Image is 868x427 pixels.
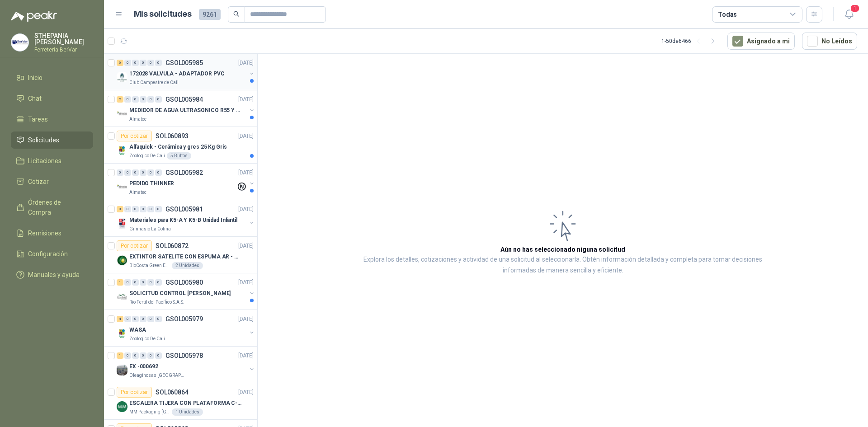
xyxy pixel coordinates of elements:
[117,145,127,156] img: Company Logo
[117,167,255,196] a: 0 0 0 0 0 0 GSOL005982[DATE] Company LogoPEDIDO THINNERAlmatec
[28,270,80,280] span: Manuales y ayuda
[117,182,127,192] img: Company Logo
[132,352,139,359] div: 0
[155,279,162,286] div: 0
[117,328,127,339] img: Company Logo
[132,316,139,322] div: 0
[802,33,857,50] button: No Leídos
[129,143,226,151] p: Alfaquick - Cerámica y gres 25 Kg Gris
[132,60,139,66] div: 0
[117,401,127,412] img: Company Logo
[238,315,254,324] p: [DATE]
[132,279,139,286] div: 0
[124,60,131,66] div: 0
[238,388,254,397] p: [DATE]
[124,96,131,103] div: 0
[129,335,165,343] p: Zoologico De Cali
[28,135,59,145] span: Solicitudes
[11,245,93,263] a: Configuración
[117,279,123,286] div: 1
[11,34,28,51] img: Company Logo
[129,362,158,371] p: EX -000692
[117,365,127,375] img: Company Logo
[155,206,162,212] div: 0
[124,206,131,212] div: 0
[34,33,93,45] p: STHEPANIA [PERSON_NAME]
[117,94,255,123] a: 2 0 0 0 0 0 GSOL005984[DATE] Company LogoMEDIDOR DE AGUA ULTRASONICO R55 Y R800Almatec
[132,96,139,103] div: 0
[129,372,186,379] p: Oleaginosas [GEOGRAPHIC_DATA][PERSON_NAME]
[28,249,68,259] span: Configuración
[147,352,154,359] div: 0
[841,6,857,23] button: 1
[28,73,42,83] span: Inicio
[129,216,237,225] p: Materiales para K5-A Y K5-B Unidad Infantil
[140,279,146,286] div: 0
[11,152,93,169] a: Licitaciones
[117,204,255,233] a: 3 0 0 0 0 0 GSOL005981[DATE] Company LogoMateriales para K5-A Y K5-B Unidad InfantilGimnasio La C...
[11,90,93,107] a: Chat
[661,34,720,48] div: 1 - 50 de 6466
[129,189,146,196] p: Almatec
[238,352,254,360] p: [DATE]
[124,352,131,359] div: 0
[155,316,162,322] div: 0
[104,383,257,420] a: Por cotizarSOL060864[DATE] Company LogoESCALERA TIJERA CON PLATAFORMA C-2347-03MM Packaging [GEOG...
[129,116,146,123] p: Almatec
[147,60,154,66] div: 0
[147,96,154,103] div: 0
[718,9,737,19] div: Todas
[28,197,85,217] span: Órdenes de Compra
[238,169,254,177] p: [DATE]
[117,96,123,103] div: 2
[124,316,131,322] div: 0
[238,242,254,250] p: [DATE]
[155,169,162,176] div: 0
[140,96,146,103] div: 0
[140,352,146,359] div: 0
[129,399,242,408] p: ESCALERA TIJERA CON PLATAFORMA C-2347-03
[28,177,49,187] span: Cotizar
[140,206,146,212] div: 0
[172,262,203,269] div: 2 Unidades
[129,289,231,298] p: SOLICITUD CONTROL [PERSON_NAME]
[11,173,93,190] a: Cotizar
[132,206,139,212] div: 0
[117,277,255,306] a: 1 0 0 0 0 0 GSOL005980[DATE] Company LogoSOLICITUD CONTROL [PERSON_NAME]Rio Fertil del Pacífico S...
[155,60,162,66] div: 0
[727,33,795,50] button: Asignado a mi
[124,169,131,176] div: 0
[140,60,146,66] div: 0
[28,156,61,166] span: Licitaciones
[104,127,257,164] a: Por cotizarSOL060893[DATE] Company LogoAlfaquick - Cerámica y gres 25 Kg GrisZoologico De Cali5 B...
[129,70,224,78] p: 172028 VALVULA - ADAPTADOR PVC
[11,131,93,149] a: Solicitudes
[129,253,242,261] p: EXTINTOR SATELITE CON ESPUMA AR - AFFF
[165,96,203,103] p: GSOL005984
[850,4,860,13] span: 1
[129,408,170,416] p: MM Packaging [GEOGRAPHIC_DATA]
[129,326,146,334] p: WASA
[117,60,123,66] div: 6
[238,132,254,141] p: [DATE]
[129,299,184,306] p: Rio Fertil del Pacífico S.A.S.
[117,352,123,359] div: 1
[28,228,61,238] span: Remisiones
[172,408,203,416] div: 1 Unidades
[129,179,174,188] p: PEDIDO THINNER
[348,254,778,276] p: Explora los detalles, cotizaciones y actividad de una solicitud al seleccionarla. Obtén informaci...
[117,206,123,212] div: 3
[140,169,146,176] div: 0
[117,131,152,141] div: Por cotizar
[165,279,203,286] p: GSOL005980
[117,387,152,398] div: Por cotizar
[140,316,146,322] div: 0
[156,243,189,249] p: SOL060872
[28,114,48,124] span: Tareas
[129,152,165,160] p: Zoologico De Cali
[199,9,221,20] span: 9261
[117,316,123,322] div: 4
[117,57,255,86] a: 6 0 0 0 0 0 GSOL005985[DATE] Company Logo172028 VALVULA - ADAPTADOR PVCClub Campestre de Cali
[117,240,152,251] div: Por cotizar
[134,8,192,21] h1: Mis solicitudes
